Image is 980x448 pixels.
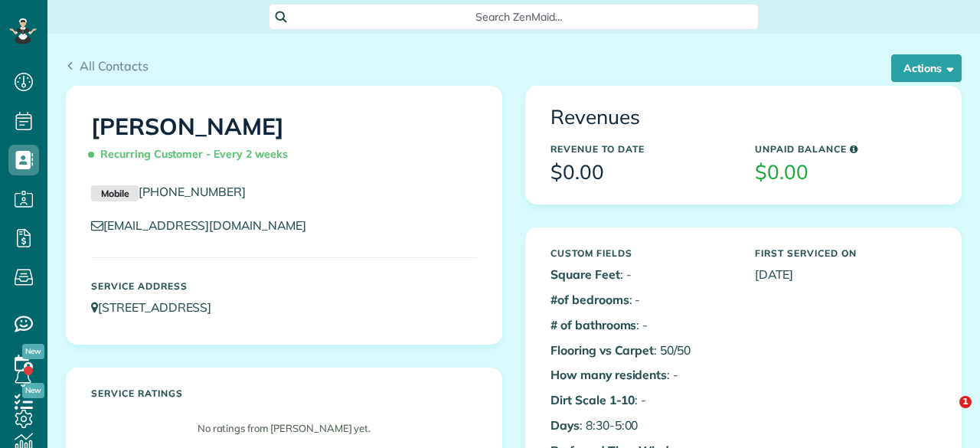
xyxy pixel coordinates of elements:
[755,266,936,283] p: [DATE]
[891,54,962,82] button: Actions
[80,58,149,74] span: All Contacts
[22,344,44,359] span: New
[91,299,226,315] a: [STREET_ADDRESS]
[91,114,477,168] h1: [PERSON_NAME]
[91,185,139,202] small: Mobile
[91,184,246,199] a: Mobile[PHONE_NUMBER]
[91,281,477,291] h5: Service Address
[755,248,936,258] h5: First Serviced On
[550,342,732,359] p: : 50/50
[550,317,636,332] b: # of bathrooms
[99,421,469,436] p: No ratings from [PERSON_NAME] yet.
[91,217,321,233] a: [EMAIL_ADDRESS][DOMAIN_NAME]
[66,57,149,75] a: All Contacts
[550,366,732,384] p: : -
[550,266,732,283] p: : -
[550,417,732,434] p: : 8:30-5:00
[91,141,294,168] span: Recurring Customer - Every 2 weeks
[550,162,732,184] h3: $0.00
[550,316,732,334] p: : -
[550,248,732,258] h5: Custom Fields
[550,391,732,409] p: : -
[550,342,654,358] b: Flooring vs Carpet
[755,162,936,184] h3: $0.00
[550,267,620,282] b: Square Feet
[550,291,732,309] p: : -
[550,106,936,129] h3: Revenues
[755,144,936,154] h5: Unpaid Balance
[550,367,667,382] b: How many residents
[91,388,477,398] h5: Service ratings
[928,396,965,433] iframe: Intercom live chat
[550,417,580,433] b: Days
[550,144,732,154] h5: Revenue to Date
[550,292,629,307] b: #of bedrooms
[550,392,635,407] b: Dirt Scale 1-10
[959,396,972,408] span: 1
